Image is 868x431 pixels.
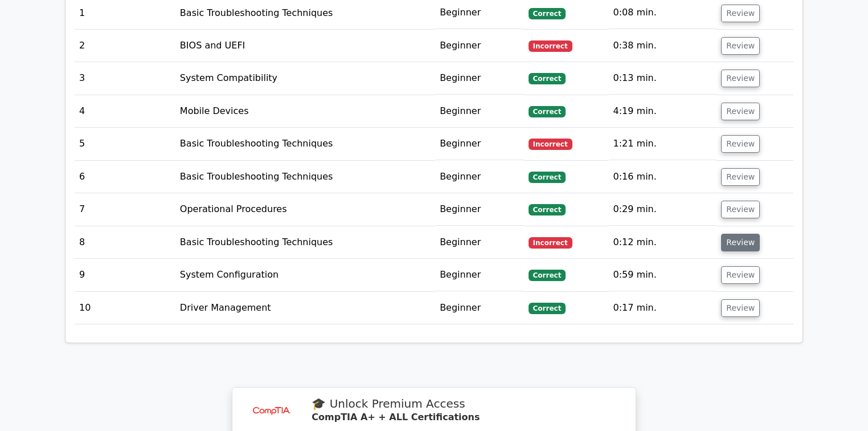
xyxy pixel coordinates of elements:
td: Mobile Devices [175,95,435,128]
span: Incorrect [529,139,572,150]
span: Correct [529,204,566,215]
span: Correct [529,303,566,314]
td: Beginner [435,62,524,95]
td: 4 [75,95,175,128]
td: 0:29 min. [609,193,717,226]
td: Operational Procedures [175,193,435,226]
span: Incorrect [529,40,572,52]
td: 0:16 min. [609,161,717,193]
button: Review [721,135,760,153]
span: Incorrect [529,237,572,249]
td: Beginner [435,128,524,160]
td: 9 [75,259,175,291]
button: Review [721,70,760,87]
td: 0:17 min. [609,292,717,324]
td: 6 [75,161,175,193]
button: Review [721,299,760,317]
td: BIOS and UEFI [175,30,435,62]
td: Basic Troubleshooting Techniques [175,161,435,193]
td: 0:12 min. [609,226,717,259]
td: Driver Management [175,292,435,324]
button: Review [721,5,760,22]
button: Review [721,234,760,251]
td: 4:19 min. [609,95,717,128]
td: 0:13 min. [609,62,717,95]
button: Review [721,103,760,120]
td: Basic Troubleshooting Techniques [175,128,435,160]
button: Review [721,201,760,218]
td: Beginner [435,161,524,193]
button: Review [721,266,760,284]
td: Beginner [435,292,524,324]
td: 1:21 min. [609,128,717,160]
span: Correct [529,8,566,19]
td: 0:38 min. [609,30,717,62]
td: System Compatibility [175,62,435,95]
td: Beginner [435,259,524,291]
td: 8 [75,226,175,259]
td: Beginner [435,193,524,226]
span: Correct [529,172,566,183]
td: 10 [75,292,175,324]
td: 7 [75,193,175,226]
td: 0:59 min. [609,259,717,291]
td: System Configuration [175,259,435,291]
td: Beginner [435,226,524,259]
span: Correct [529,270,566,281]
td: 2 [75,30,175,62]
td: 3 [75,62,175,95]
td: 5 [75,128,175,160]
span: Correct [529,73,566,84]
td: Basic Troubleshooting Techniques [175,226,435,259]
td: Beginner [435,95,524,128]
td: Beginner [435,30,524,62]
button: Review [721,37,760,55]
span: Correct [529,106,566,117]
button: Review [721,168,760,186]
